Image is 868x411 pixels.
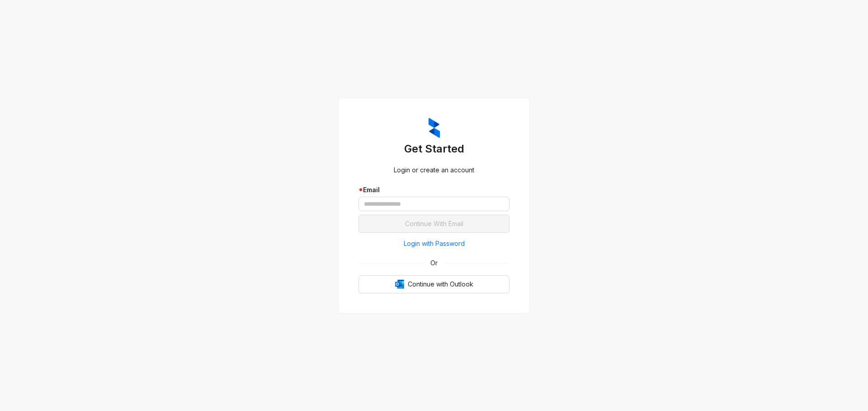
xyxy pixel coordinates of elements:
[408,279,473,289] span: Continue with Outlook
[429,118,440,139] img: ZumaIcon
[359,165,509,175] div: Login or create an account
[424,258,444,268] span: Or
[404,239,465,249] span: Login with Password
[359,275,509,293] button: OutlookContinue with Outlook
[395,280,404,289] img: Outlook
[359,142,509,156] h3: Get Started
[359,215,509,233] button: Continue With Email
[359,236,509,251] button: Login with Password
[359,185,509,195] div: Email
